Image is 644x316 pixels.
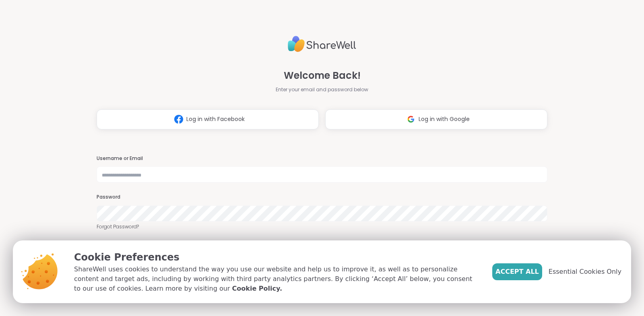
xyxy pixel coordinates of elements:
[97,109,319,129] button: Log in with Facebook
[74,250,479,265] p: Cookie Preferences
[171,112,186,127] img: ShareWell Logomark
[495,267,539,277] span: Accept All
[549,267,621,277] span: Essential Cookies Only
[186,115,245,123] span: Log in with Facebook
[232,284,282,293] a: Cookie Policy.
[74,265,479,293] p: ShareWell uses cookies to understand the way you use our website and help us to improve it, as we...
[325,109,547,129] button: Log in with Google
[97,155,547,162] h3: Username or Email
[276,86,368,93] span: Enter your email and password below
[97,223,547,230] a: Forgot Password?
[419,115,470,123] span: Log in with Google
[284,68,361,83] span: Welcome Back!
[288,33,356,55] img: ShareWell Logo
[97,194,547,201] h3: Password
[403,112,419,127] img: ShareWell Logomark
[492,263,542,280] button: Accept All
